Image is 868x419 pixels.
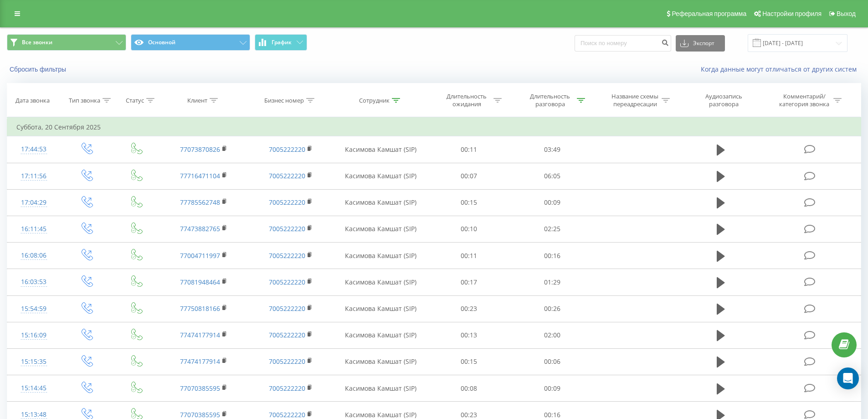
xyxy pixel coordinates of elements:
a: 77785562748 [180,198,220,207]
td: Касимова Камшат (SIP) [334,322,427,348]
a: 7005222220 [269,278,305,286]
a: 7005222220 [269,384,305,393]
td: 00:13 [427,322,511,348]
div: Тип звонка [69,97,100,104]
a: 7005222220 [269,145,305,154]
td: 00:15 [427,348,511,375]
td: 00:26 [511,295,594,322]
input: Поиск по номеру [575,35,671,52]
td: 00:11 [427,243,511,269]
div: 16:03:53 [16,273,51,291]
a: 77750818166 [180,304,220,313]
td: Касимова Камшат (SIP) [334,375,427,402]
a: 7005222220 [269,198,305,207]
a: 7005222220 [269,331,305,339]
td: 00:17 [427,269,511,295]
button: График [255,34,307,51]
td: 03:49 [511,136,594,163]
td: 00:11 [427,136,511,163]
div: 15:14:45 [16,379,51,397]
a: 7005222220 [269,251,305,260]
div: 15:16:09 [16,326,51,344]
td: 00:07 [427,163,511,189]
a: 77070385595 [180,384,220,393]
div: Комментарий/категория звонка [778,93,831,108]
td: Касимова Камшат (SIP) [334,163,427,189]
div: 17:11:56 [16,167,51,185]
td: 00:08 [427,375,511,402]
td: Касимова Камшат (SIP) [334,269,427,295]
button: Все звонки [7,34,126,51]
a: 77070385595 [180,410,220,419]
td: 02:00 [511,322,594,348]
a: 77474177914 [180,331,220,339]
span: Все звонки [22,39,52,46]
div: Название схемы переадресации [611,93,659,108]
a: Когда данные могут отличаться от других систем [701,65,861,73]
button: Экспорт [676,35,725,52]
td: Касимова Камшат (SIP) [334,243,427,269]
div: 17:44:53 [16,140,51,158]
td: Суббота, 20 Сентября 2025 [7,118,861,136]
a: 77004711997 [180,251,220,260]
a: 77716471104 [180,171,220,180]
td: 02:25 [511,216,594,242]
div: 15:54:59 [16,300,51,318]
td: 06:05 [511,163,594,189]
div: Длительность ожидания [442,93,491,108]
div: Дата звонка [15,97,50,104]
td: 00:23 [427,295,511,322]
div: Длительность разговора [526,93,575,108]
td: 00:10 [427,216,511,242]
td: 01:29 [511,269,594,295]
a: 7005222220 [269,357,305,366]
td: 00:06 [511,348,594,375]
a: 7005222220 [269,410,305,419]
div: Сотрудник [359,97,390,104]
div: 17:04:29 [16,194,51,212]
button: Основной [131,34,250,51]
a: 7005222220 [269,304,305,313]
td: 00:16 [511,243,594,269]
td: 00:15 [427,189,511,216]
div: Статус [126,97,144,104]
a: 7005222220 [269,171,305,180]
td: Касимова Камшат (SIP) [334,348,427,375]
div: 15:15:35 [16,353,51,371]
span: График [272,39,292,46]
span: Настройки профиля [762,10,822,17]
div: 16:11:45 [16,220,51,238]
a: 7005222220 [269,224,305,233]
a: 77073870826 [180,145,220,154]
td: Касимова Камшат (SIP) [334,216,427,242]
div: Клиент [187,97,207,104]
td: 00:09 [511,189,594,216]
td: Касимова Камшат (SIP) [334,189,427,216]
span: Выход [837,10,856,17]
div: Open Intercom Messenger [837,367,859,389]
td: Касимова Камшат (SIP) [334,136,427,163]
a: 77474177914 [180,357,220,366]
td: Касимова Камшат (SIP) [334,295,427,322]
div: 16:08:06 [16,247,51,264]
div: Аудиозапись разговора [694,93,753,108]
span: Реферальная программа [672,10,746,17]
td: 00:09 [511,375,594,402]
button: Сбросить фильтры [7,65,71,73]
div: Бизнес номер [264,97,304,104]
a: 77081948464 [180,278,220,286]
a: 77473882765 [180,224,220,233]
